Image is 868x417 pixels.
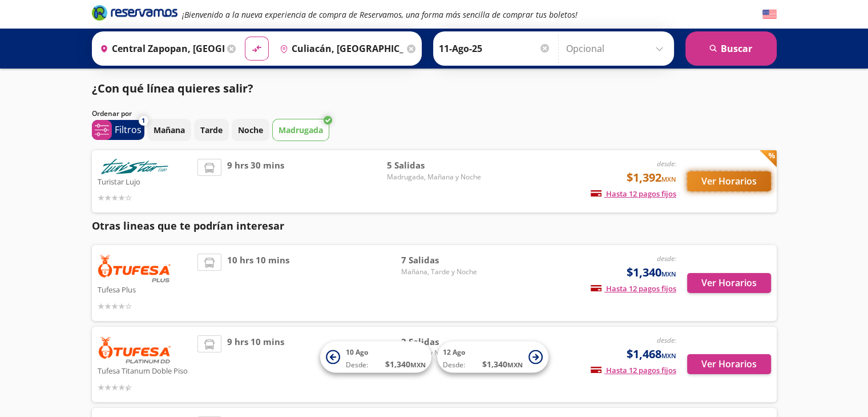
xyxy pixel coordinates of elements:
input: Elegir Fecha [439,34,551,63]
p: Tufesa Plus [98,282,192,296]
span: Madrugada, Mañana y Noche [387,172,481,182]
em: desde: [657,159,676,169]
button: Ver Horarios [687,171,771,191]
small: MXN [507,360,523,369]
small: MXN [410,360,426,369]
span: $ 1,340 [385,358,426,370]
span: 5 Salidas [387,159,481,172]
p: ¿Con qué línea quieres salir? [92,80,253,97]
button: Buscar [685,31,777,66]
p: Mañana [154,124,185,136]
span: $ 1,340 [482,358,523,370]
button: 12 AgoDesde:$1,340MXN [437,342,548,373]
button: Tarde [194,119,229,141]
p: Otras lineas que te podrían interesar [92,218,777,234]
img: Tufesa Titanum Doble Piso [98,335,172,364]
p: Filtros [115,123,142,137]
span: Desde: [346,360,368,370]
img: Tufesa Plus [98,254,172,282]
span: 2 Salidas [401,335,481,348]
span: 9 hrs 30 mins [227,159,284,204]
p: Turistar Lujo [98,174,192,188]
span: 9 hrs 10 mins [227,335,284,394]
span: 12 Ago [443,347,465,357]
a: Brand Logo [92,4,177,25]
p: Tufesa Titanum Doble Piso [98,363,192,377]
button: Mañana [147,119,191,141]
p: Tarde [200,124,223,136]
span: Mañana, Tarde y Noche [401,267,481,277]
small: MXN [661,270,676,278]
small: MXN [661,175,676,183]
span: 10 hrs 10 mins [227,254,289,312]
p: Ordenar por [92,109,132,119]
button: Ver Horarios [687,273,771,293]
span: Hasta 12 pagos fijos [591,283,676,294]
button: English [762,7,777,22]
input: Opcional [566,34,668,63]
input: Buscar Destino [275,34,404,63]
span: $1,392 [627,169,676,186]
span: Hasta 12 pagos fijos [591,189,676,199]
span: $1,340 [627,264,676,281]
small: MXN [661,351,676,360]
span: Desde: [443,360,465,370]
em: desde: [657,335,676,345]
button: 1Filtros [92,120,144,140]
span: $1,468 [627,346,676,363]
img: Turistar Lujo [98,159,172,174]
button: Madrugada [272,119,329,141]
i: Brand Logo [92,4,177,21]
p: Madrugada [278,124,323,136]
input: Buscar Origen [95,34,224,63]
span: 7 Salidas [401,254,481,267]
button: 10 AgoDesde:$1,340MXN [320,342,431,373]
em: desde: [657,254,676,263]
p: Noche [238,124,263,136]
span: Hasta 12 pagos fijos [591,365,676,375]
span: 1 [142,116,145,126]
span: 10 Ago [346,347,368,357]
button: Noche [232,119,269,141]
button: Ver Horarios [687,354,771,374]
em: ¡Bienvenido a la nueva experiencia de compra de Reservamos, una forma más sencilla de comprar tus... [182,9,578,20]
